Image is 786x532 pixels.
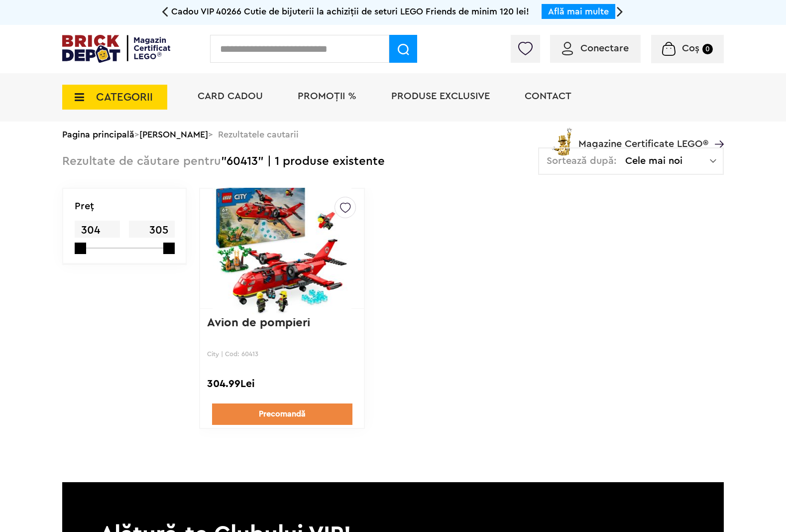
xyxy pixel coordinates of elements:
[578,126,708,149] span: Magazine Certificate LEGO®
[171,7,529,16] span: Cadou VIP 40266 Cutie de bijuterii la achiziții de seturi LEGO Friends de minim 120 lei!
[702,44,713,54] small: 0
[708,126,724,136] a: Magazine Certificate LEGO®
[525,91,571,101] a: Contact
[682,43,699,53] span: Coș
[207,350,357,358] p: City | Cod: 60413
[62,147,385,176] div: "60413" | 1 produse existente
[548,7,609,16] a: Află mai multe
[207,378,357,391] div: 304.99Lei
[62,155,221,167] span: Rezultate de căutare pentru
[562,43,629,53] a: Conectare
[213,179,351,318] img: Avion de pompieri
[207,317,310,329] a: Avion de pompieri
[198,91,263,101] a: Card Cadou
[129,221,174,254] span: 305 Lei
[580,43,629,53] span: Conectare
[547,156,617,166] span: Sortează după:
[625,156,710,166] span: Cele mai noi
[75,201,94,211] p: Preţ
[391,91,490,101] a: Produse exclusive
[96,92,153,103] span: CATEGORII
[298,91,356,101] a: PROMOȚII %
[212,403,352,425] a: Precomandă
[75,221,120,254] span: 304 Lei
